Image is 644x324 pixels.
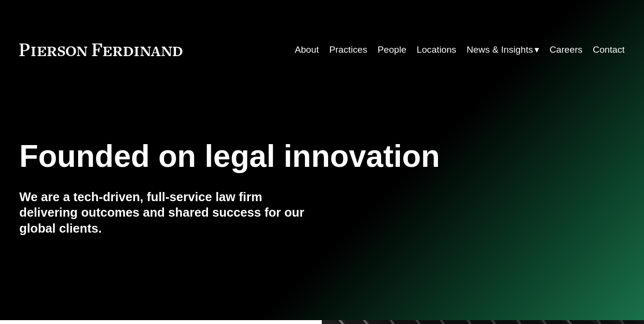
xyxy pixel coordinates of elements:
a: Locations [417,41,456,59]
a: People [378,41,407,59]
span: News & Insights [466,42,533,59]
a: Practices [329,41,367,59]
h1: Founded on legal innovation [19,139,524,174]
a: Careers [549,41,582,59]
a: Contact [593,41,625,59]
a: About [295,41,319,59]
h4: We are a tech-driven, full-service law firm delivering outcomes and shared success for our global... [19,189,322,236]
a: folder dropdown [466,41,539,59]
